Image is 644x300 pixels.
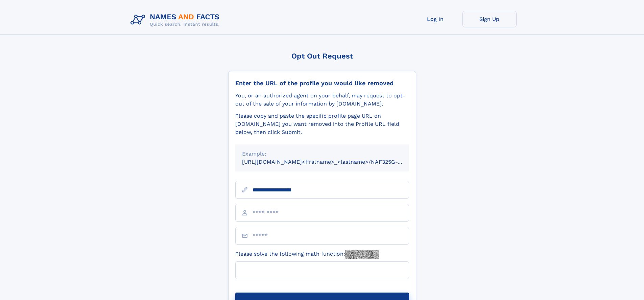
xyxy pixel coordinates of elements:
div: Opt Out Request [228,52,416,60]
div: You, or an authorized agent on your behalf, may request to opt-out of the sale of your informatio... [235,92,409,108]
small: [URL][DOMAIN_NAME]<firstname>_<lastname>/NAF325G-xxxxxxxx [242,159,422,165]
div: Enter the URL of the profile you would like removed [235,79,409,87]
div: Example: [242,150,402,158]
a: Log In [408,11,462,27]
img: Logo Names and Facts [128,11,225,29]
div: Please copy and paste the specific profile page URL on [DOMAIN_NAME] you want removed into the Pr... [235,112,409,136]
a: Sign Up [462,11,517,27]
label: Please solve the following math function: [235,250,379,259]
